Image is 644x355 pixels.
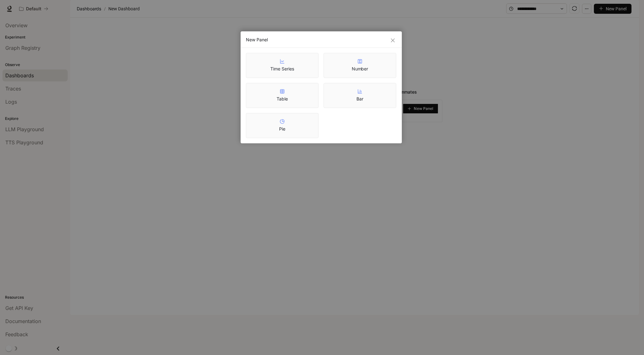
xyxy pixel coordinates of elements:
span: close [390,38,395,43]
span: plus [408,107,411,111]
article: Number [352,66,368,72]
article: New Dashboard [107,3,141,15]
div: New Panel [246,37,397,43]
span: plus [599,6,603,11]
article: Pie [279,126,285,132]
span: New Panel [414,107,433,110]
button: Dashboards [75,5,103,13]
span: Dashboards [77,5,101,13]
span: sync [572,6,577,11]
button: New Panel [403,104,438,114]
article: Time Series [270,66,294,72]
article: Bar [356,96,363,102]
span: / [104,5,106,12]
p: Default [26,6,41,12]
button: New Panel [594,4,631,14]
span: New Panel [606,5,626,12]
button: All workspaces [16,3,51,15]
article: Table [277,96,288,102]
button: Close [389,37,396,44]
